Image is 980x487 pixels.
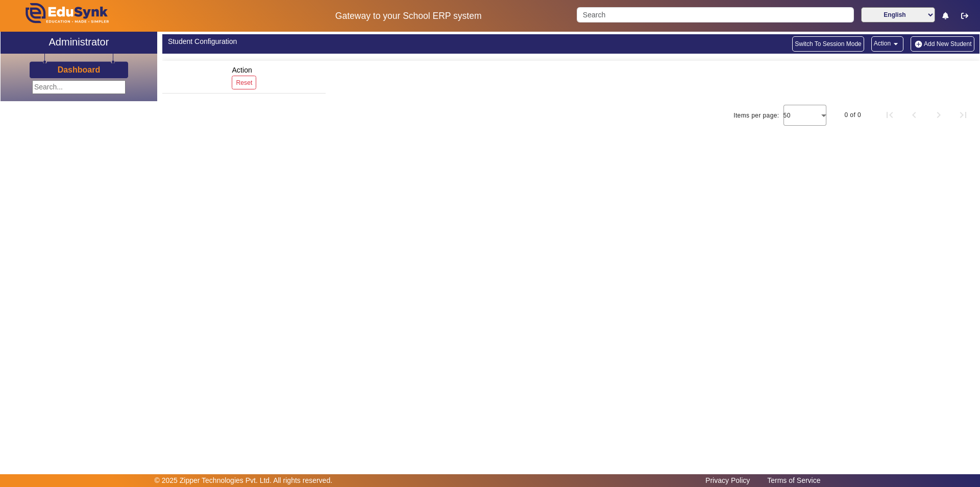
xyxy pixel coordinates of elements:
button: First page [877,103,902,127]
button: Action [871,36,903,52]
div: Action [228,61,260,93]
button: Last page [951,103,975,127]
a: Terms of Service [762,474,825,487]
h2: Administrator [49,36,109,48]
a: Dashboard [57,64,101,75]
input: Search [577,7,853,22]
div: Items per page: [733,110,779,121]
button: Add New Student [911,36,974,52]
button: Reset [232,76,256,89]
a: Administrator [1,32,157,54]
div: 0 of 0 [845,110,861,120]
input: Search... [32,80,126,94]
h5: Gateway to your School ERP system [251,11,566,21]
p: © 2025 Zipper Technologies Pvt. Ltd. All rights reserved. [155,475,333,486]
button: Switch To Session Mode [792,36,864,52]
h3: Dashboard [58,65,101,75]
div: Student Configuration [168,36,566,47]
button: Previous page [902,103,926,127]
button: Next page [926,103,951,127]
img: add-new-student.png [913,40,924,49]
mat-icon: arrow_drop_down [891,39,901,49]
a: Privacy Policy [700,474,755,487]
